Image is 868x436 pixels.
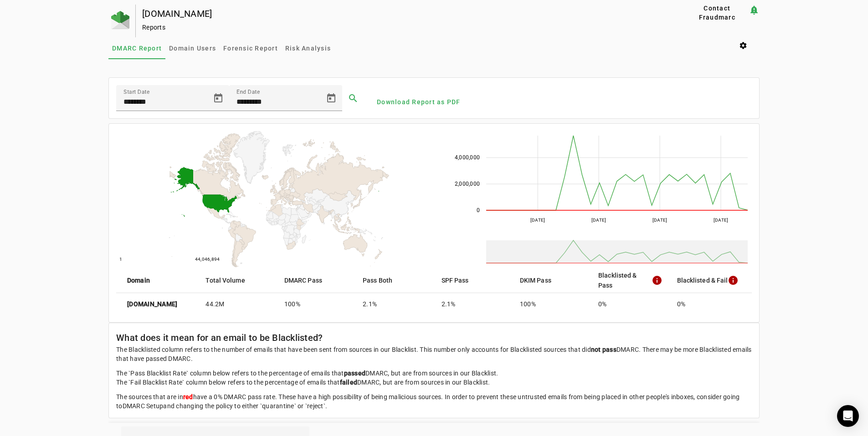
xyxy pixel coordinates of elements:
div: Reports [142,23,656,32]
mat-cell: 2.1% [355,293,434,315]
mat-header-cell: Pass Both [355,268,434,293]
text: 44,046,894 [195,257,220,262]
span: Risk Analysis [285,45,331,51]
a: DMARC Report [108,37,165,59]
div: Open Intercom Messenger [837,405,859,427]
p: The Blacklisted column refers to the number of emails that have been sent from sources in our Bla... [116,345,752,363]
button: Open calendar [320,87,342,109]
a: Forensic Report [220,37,282,59]
svg: A chart. [116,131,437,268]
span: Domain Users [169,45,216,51]
a: Domain Users [165,37,220,59]
p: The sources that are in have a 0% DMARC pass rate. These have a high possibility of being malicio... [116,392,752,411]
mat-label: End Date [236,89,260,95]
a: DMARC Setup [123,402,164,410]
mat-header-cell: Blacklisted & Fail [670,268,752,293]
mat-icon: info [652,275,663,286]
mat-cell: 0% [670,293,752,315]
strong: passed [344,370,366,377]
mat-label: Start Date [123,89,149,95]
text: 2,000,000 [454,181,479,187]
strong: Domain [127,275,150,285]
button: Contact Fraudmarc [686,5,749,21]
mat-icon: info [728,275,739,286]
img: Fraudmarc Logo [111,11,129,29]
mat-cell: 100% [277,293,355,315]
a: Risk Analysis [282,37,334,59]
strong: failed [340,379,358,386]
mat-cell: 44.2M [198,293,277,315]
mat-cell: 100% [513,293,591,315]
text: [DATE] [652,218,667,223]
text: [DATE] [591,218,606,223]
mat-icon: notification_important [749,5,760,15]
button: Download Report as PDF [373,94,464,110]
text: [DATE] [530,218,545,223]
mat-cell: 2.1% [434,293,513,315]
mat-header-cell: Total Volume [198,268,277,293]
mat-header-cell: SPF Pass [434,268,513,293]
text: 0 [476,207,479,213]
text: 4,000,000 [454,154,479,161]
text: 1 [119,257,122,262]
strong: not pass [591,346,616,353]
mat-header-cell: DMARC Pass [277,268,355,293]
span: DMARC Report [112,45,162,51]
text: [DATE] [713,218,728,223]
p: The `Pass Blacklist Rate` column below refers to the percentage of emails that DMARC, but are fro... [116,369,752,387]
strong: red [183,393,193,401]
span: Contact Fraudmarc [689,4,745,22]
button: Open calendar [207,87,229,109]
span: Download Report as PDF [377,97,461,106]
div: [DOMAIN_NAME] [142,9,656,18]
mat-header-cell: Blacklisted & Pass [591,268,669,293]
mat-card-title: What does it mean for an email to be Blacklisted? [116,330,323,345]
mat-cell: 0% [591,293,669,315]
mat-header-cell: DKIM Pass [513,268,591,293]
strong: [DOMAIN_NAME] [127,299,177,309]
span: Forensic Report [223,45,278,51]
